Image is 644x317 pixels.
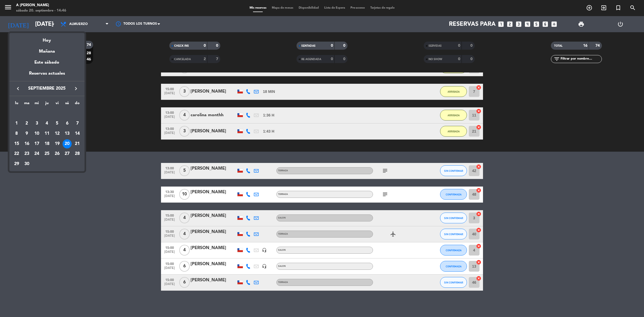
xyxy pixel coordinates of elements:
td: 12 de septiembre de 2025 [52,129,62,139]
div: 10 [32,129,41,138]
td: 26 de septiembre de 2025 [52,149,62,159]
div: 9 [22,129,31,138]
td: 7 de septiembre de 2025 [72,119,82,129]
div: Hoy [9,33,85,44]
div: 18 [42,139,52,148]
td: 17 de septiembre de 2025 [32,139,42,149]
div: 16 [22,139,31,148]
div: 6 [63,119,72,128]
i: keyboard_arrow_right [73,85,79,92]
td: 22 de septiembre de 2025 [12,149,22,159]
div: 22 [12,150,21,159]
div: 27 [63,150,72,159]
td: 6 de septiembre de 2025 [62,119,72,129]
th: lunes [12,100,22,108]
div: 8 [12,129,21,138]
td: 24 de septiembre de 2025 [32,149,42,159]
th: miércoles [32,100,42,108]
div: 29 [12,159,21,169]
div: Este sábado [9,55,85,70]
td: 3 de septiembre de 2025 [32,119,42,129]
div: 3 [32,119,41,128]
div: Mañana [9,44,85,55]
div: Reservas actuales [9,70,85,81]
div: 21 [73,139,82,148]
td: 16 de septiembre de 2025 [22,139,32,149]
div: 25 [42,150,52,159]
td: 20 de septiembre de 2025 [62,139,72,149]
td: 27 de septiembre de 2025 [62,149,72,159]
div: 11 [42,129,52,138]
td: 8 de septiembre de 2025 [12,129,22,139]
div: 7 [73,119,82,128]
div: 13 [63,129,72,138]
td: SEP. [12,108,82,119]
div: 24 [32,150,41,159]
th: domingo [72,100,82,108]
div: 5 [53,119,62,128]
td: 13 de septiembre de 2025 [62,129,72,139]
td: 15 de septiembre de 2025 [12,139,22,149]
div: 20 [63,139,72,148]
td: 14 de septiembre de 2025 [72,129,82,139]
div: 4 [42,119,52,128]
td: 9 de septiembre de 2025 [22,129,32,139]
div: 14 [73,129,82,138]
th: sábado [62,100,72,108]
div: 23 [22,150,31,159]
div: 30 [22,159,31,169]
th: martes [22,100,32,108]
div: 28 [73,150,82,159]
td: 29 de septiembre de 2025 [12,159,22,169]
td: 25 de septiembre de 2025 [42,149,52,159]
div: 19 [53,139,62,148]
td: 19 de septiembre de 2025 [52,139,62,149]
div: 15 [12,139,21,148]
td: 2 de septiembre de 2025 [22,119,32,129]
div: 1 [12,119,21,128]
td: 30 de septiembre de 2025 [22,159,32,169]
td: 5 de septiembre de 2025 [52,119,62,129]
button: keyboard_arrow_left [13,85,23,92]
td: 10 de septiembre de 2025 [32,129,42,139]
button: keyboard_arrow_right [71,85,81,92]
th: viernes [52,100,62,108]
span: septiembre 2025 [23,85,71,92]
td: 4 de septiembre de 2025 [42,119,52,129]
div: 2 [22,119,31,128]
i: keyboard_arrow_left [15,85,21,92]
th: jueves [42,100,52,108]
td: 28 de septiembre de 2025 [72,149,82,159]
td: 11 de septiembre de 2025 [42,129,52,139]
td: 21 de septiembre de 2025 [72,139,82,149]
td: 23 de septiembre de 2025 [22,149,32,159]
div: 17 [32,139,41,148]
td: 18 de septiembre de 2025 [42,139,52,149]
td: 1 de septiembre de 2025 [12,119,22,129]
div: 12 [53,129,62,138]
div: 26 [53,150,62,159]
